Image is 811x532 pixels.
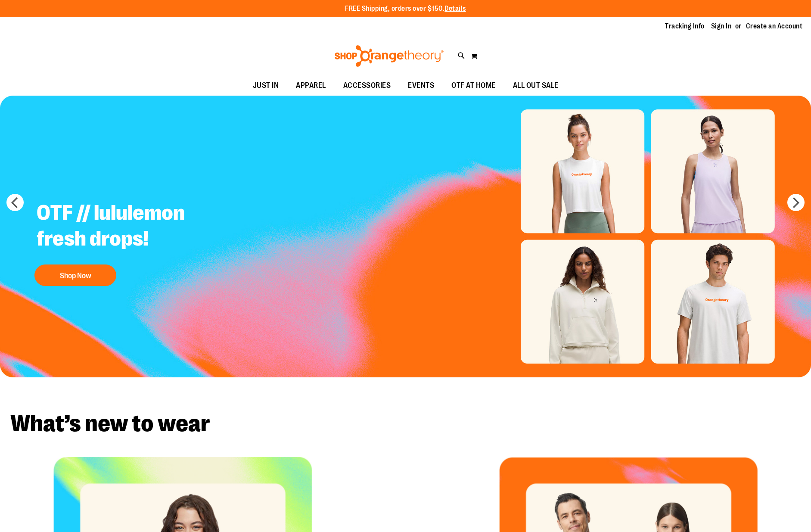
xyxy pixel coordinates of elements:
p: FREE Shipping, orders over $150. [345,4,466,14]
a: Details [444,5,466,12]
a: Tracking Info [665,22,705,31]
h2: What’s new to wear [10,412,801,436]
span: APPAREL [296,76,326,95]
span: ALL OUT SALE [513,76,559,95]
button: prev [6,194,24,211]
span: OTF AT HOME [451,76,496,95]
a: Sign In [711,22,732,31]
span: ACCESSORIES [343,76,391,95]
button: Shop Now [34,264,116,286]
button: next [787,194,805,211]
img: Shop Orangetheory [333,45,445,67]
span: EVENTS [408,76,434,95]
a: Create an Account [746,22,803,31]
span: JUST IN [253,76,279,95]
h2: OTF // lululemon fresh drops! [30,193,244,260]
a: OTF // lululemon fresh drops! Shop Now [30,193,244,290]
